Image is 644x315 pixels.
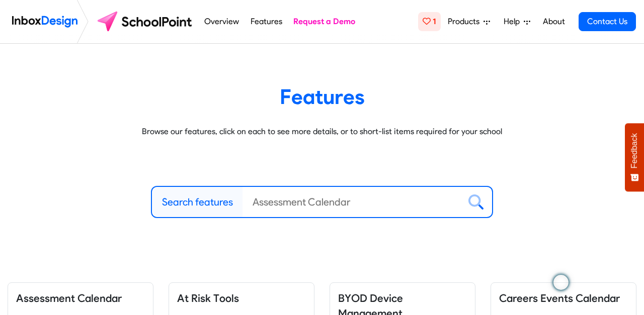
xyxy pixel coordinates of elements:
[444,12,494,32] a: Products
[248,12,285,32] a: Features
[16,292,122,304] a: Assessment Calendar
[579,12,636,31] a: Contact Us
[433,17,436,26] span: 1
[243,187,460,217] input: Assessment Calendar
[625,123,644,191] button: Feedback - Show survey
[418,12,441,31] a: 1
[93,10,199,34] img: schoolpoint logo
[540,12,568,32] a: About
[202,12,242,32] a: Overview
[499,292,620,304] a: Careers Events Calendar
[630,133,639,168] span: Feedback
[291,12,358,32] a: Request a Demo
[500,12,534,32] a: Help
[448,16,484,28] span: Products
[15,126,629,138] p: Browse our features, click on each to see more details, or to short-list items required for your ...
[162,194,233,209] label: Search features
[15,84,629,110] heading: Features
[177,292,239,304] a: At Risk Tools
[504,16,524,28] span: Help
